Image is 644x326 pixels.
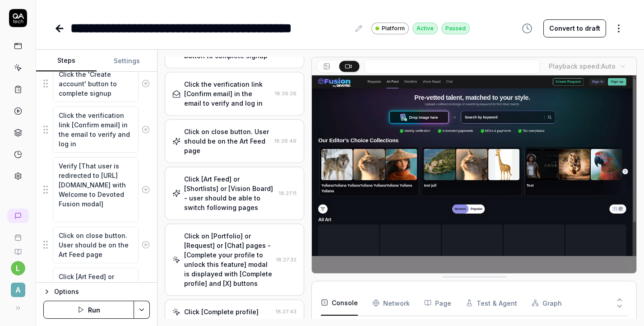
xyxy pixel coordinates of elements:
[371,22,409,34] a: Platform
[382,24,405,33] span: Platform
[543,19,606,37] button: Convert to draft
[4,275,32,299] button: A
[11,261,25,275] button: l
[516,19,538,37] button: View version history
[43,267,150,324] div: Suggestions
[97,50,157,72] button: Settings
[184,174,275,212] div: Click [Art Feed] or [Shortlists] or [Vision Board] - user should be able to switch following pages
[43,157,150,223] div: Suggestions
[321,290,358,316] button: Console
[43,226,150,264] div: Suggestions
[276,256,297,263] time: 18:27:32
[43,301,134,319] button: Run
[184,79,271,108] div: Click the verification link [Confirm email] in the email to verify and log in
[184,42,274,61] div: Click the 'Create account' button to complete signup
[54,286,150,297] div: Options
[139,236,153,254] button: Remove step
[441,23,470,34] div: Passed
[7,209,29,223] a: New conversation
[43,106,150,153] div: Suggestions
[549,61,616,71] div: Playback speed:
[184,231,273,288] div: Click on [Portfolio] or [Request] or [Chat] pages - [Complete your profile to unlock this feature...
[466,290,517,316] button: Test & Agent
[139,181,153,199] button: Remove step
[279,190,297,196] time: 18:27:11
[43,286,150,297] button: Options
[274,138,297,144] time: 18:26:49
[424,290,451,316] button: Page
[275,90,297,97] time: 18:26:26
[11,283,25,297] span: A
[184,307,259,317] div: Click [Complete profile]
[4,227,32,241] a: Book a call with us
[139,75,153,93] button: Remove step
[276,308,297,315] time: 18:27:43
[36,50,97,72] button: Steps
[184,127,271,155] div: Click on close button. User should be on the Art Feed page
[372,290,410,316] button: Network
[139,121,153,139] button: Remove step
[4,241,32,256] a: Documentation
[412,23,438,34] div: Active
[43,65,150,102] div: Suggestions
[532,290,562,316] button: Graph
